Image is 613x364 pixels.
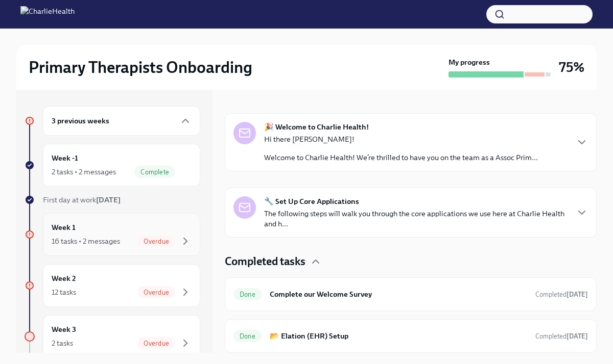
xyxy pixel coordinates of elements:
[25,144,200,187] a: Week -12 tasks • 2 messagesComplete
[52,222,76,233] h6: Week 1
[233,291,262,298] span: Done
[25,315,200,358] a: Week 32 tasksOverdue
[225,254,305,269] h4: Completed tasks
[52,115,109,126] h6: 3 previous weeks
[25,213,200,256] a: Week 116 tasks • 2 messagesOverdue
[52,324,76,335] h6: Week 3
[535,290,588,299] span: August 3rd, 2025 23:51
[535,291,588,298] span: Completed
[43,106,200,136] div: 3 previous weeks
[567,332,588,340] strong: [DATE]
[137,289,175,296] span: Overdue
[25,195,200,205] a: First day at work[DATE]
[264,209,568,229] p: The following steps will walk you through the core applications we use here at Charlie Health and...
[29,57,252,77] h2: Primary Therapists Onboarding
[25,264,200,307] a: Week 212 tasksOverdue
[567,291,588,298] strong: [DATE]
[264,196,359,206] strong: 🔧 Set Up Core Applications
[535,331,588,341] span: August 4th, 2025 00:50
[233,328,588,344] a: Done📂 Elation (EHR) SetupCompleted[DATE]
[134,168,175,176] span: Complete
[52,338,73,348] div: 2 tasks
[52,236,120,246] div: 16 tasks • 2 messages
[52,287,76,297] div: 12 tasks
[52,273,76,284] h6: Week 2
[270,330,527,342] h6: 📂 Elation (EHR) Setup
[264,122,369,132] strong: 🎉 Welcome to Charlie Health!
[270,289,527,300] h6: Complete our Welcome Survey
[225,254,597,269] div: Completed tasks
[264,152,538,163] p: Welcome to Charlie Health! We’re thrilled to have you on the team as a Assoc Prim...
[233,286,588,302] a: DoneComplete our Welcome SurveyCompleted[DATE]
[96,195,121,204] strong: [DATE]
[559,58,584,76] h3: 75%
[233,332,262,340] span: Done
[43,195,121,204] span: First day at work
[20,6,75,22] img: CharlieHealth
[137,238,175,245] span: Overdue
[535,332,588,340] span: Completed
[264,134,538,144] p: Hi there [PERSON_NAME]!
[52,167,116,177] div: 2 tasks • 2 messages
[449,57,490,67] strong: My progress
[137,340,175,347] span: Overdue
[52,152,78,164] h6: Week -1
